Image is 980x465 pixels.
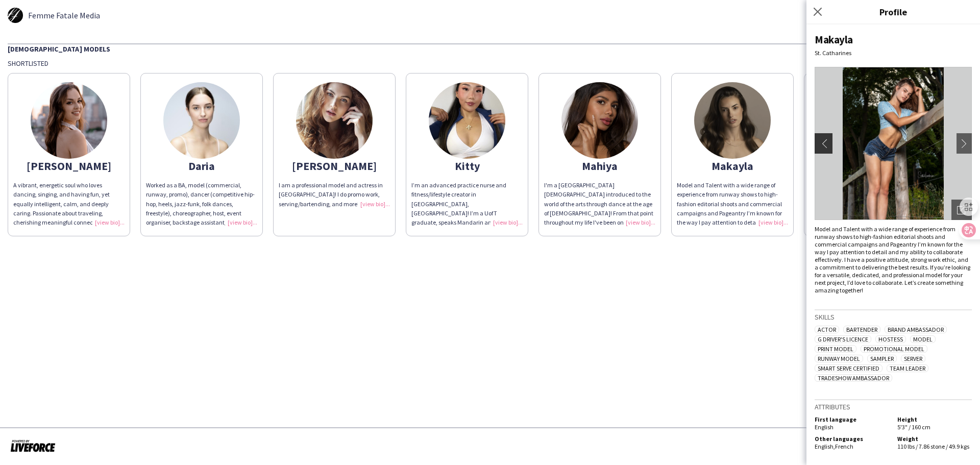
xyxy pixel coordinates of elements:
[815,33,972,46] div: Makayla
[897,443,969,450] span: 110 lbs / 7.86 stone / 49.9 kgs
[861,345,927,353] span: Promotional Model
[10,438,56,453] img: Powered by Liveforce
[885,326,947,333] span: Brand Ambassador
[815,335,871,343] span: G Driver's Licence
[843,326,880,333] span: Bartender
[815,326,839,333] span: Actor
[910,335,936,343] span: Model
[815,435,889,443] h5: Other languages
[13,181,125,227] div: A vibrant, energetic soul who loves dancing, singing, and having fun, yet equally intelligent, ca...
[279,181,390,209] div: I am a professional model and actress in [GEOGRAPHIC_DATA]! I do promo work, serving/bartending, ...
[815,423,834,431] span: English
[887,364,928,372] span: Team Leader
[8,43,972,54] div: [DEMOGRAPHIC_DATA] Models
[815,402,972,411] h3: Attributes
[815,345,856,353] span: Print Model
[815,415,889,423] h5: First language
[815,355,863,362] span: Runway Model
[815,374,892,382] span: Tradeshow Ambassador
[901,355,925,362] span: Server
[28,11,100,20] span: Femme Fatale Media
[867,355,897,362] span: Sampler
[429,82,505,159] img: thumb-512d8500-9afd-4d13-be14-c217680cb528.png
[806,5,980,18] h3: Profile
[677,181,788,227] div: Model and Talent with a wide range of experience from runway shows to high-fashion editorial shoo...
[31,82,107,159] img: thumb-1a934836-bb14-4af0-9f3c-91e4d80fb9c1.png
[815,443,835,450] span: English ,
[561,82,638,159] img: thumb-160da553-b73d-4c1d-8112-5528a19ad7e5.jpg
[146,181,257,227] div: Worked as a BA, model (commercial, runway, promo), dancer (competitive hip-hop, heels, jazz-funk,...
[835,443,853,450] span: French
[897,423,930,431] span: 5'3" / 160 cm
[815,364,883,372] span: Smart Serve Certified
[544,161,655,170] div: Mahiya
[677,161,788,170] div: Makayla
[951,200,972,220] div: Open photos pop-in
[411,181,523,227] div: I’m an advanced practice nurse and fitness/lifestyle creator in [GEOGRAPHIC_DATA], [GEOGRAPHIC_DA...
[875,335,906,343] span: Hostess
[411,161,523,170] div: Kitty
[694,82,771,159] img: thumb-09e9878e-9fc3-47c7-8d12-13da4aaf26cf.png
[815,67,972,220] img: Crew avatar or photo
[815,312,972,322] h3: Skills
[544,181,655,227] div: I'm a [GEOGRAPHIC_DATA][DEMOGRAPHIC_DATA] introduced to the world of the arts through dance at th...
[163,82,240,159] img: thumb-68226b7899473.jpeg
[13,161,125,170] div: [PERSON_NAME]
[815,225,972,294] div: Model and Talent with a wide range of experience from runway shows to high-fashion editorial shoo...
[8,8,23,23] img: thumb-5d261e8036265.jpg
[897,435,972,443] h5: Weight
[897,415,972,423] h5: Height
[815,49,972,57] div: St. Catharines
[296,82,373,159] img: thumb-2425d3d4-6eb5-41a5-8891-ff86448062dd.png
[146,161,257,170] div: Daria
[279,161,390,170] div: [PERSON_NAME]
[8,59,972,68] div: Shortlisted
